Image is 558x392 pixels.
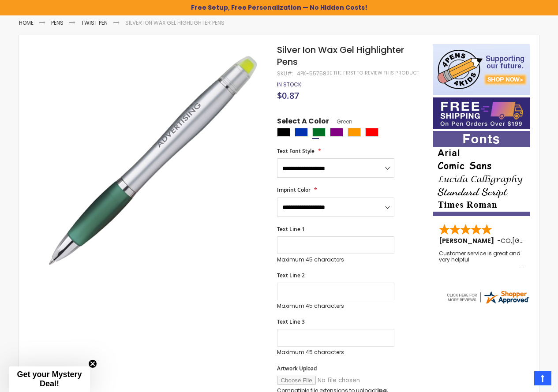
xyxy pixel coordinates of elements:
[19,19,34,26] a: Home
[277,116,329,128] span: Select A Color
[277,81,301,88] div: Availability
[329,118,352,125] span: Green
[17,370,82,388] span: Get your Mystery Deal!
[277,128,290,137] div: Black
[433,44,530,95] img: 4pens 4 kids
[9,366,90,392] div: Get your Mystery Deal!Close teaser
[125,19,225,26] li: Silver Ion Wax Gel Highlighter Pens
[277,349,394,356] p: Maximum 45 characters
[501,236,511,245] span: CO
[81,19,108,26] a: Twist Pen
[277,44,404,68] span: Silver Ion Wax Gel Highlighter Pens
[277,186,311,194] span: Imprint Color
[295,128,308,137] div: Blue
[277,318,305,325] span: Text Line 3
[534,371,551,385] a: Top
[433,97,530,129] img: Free shipping on orders over $199
[446,299,530,307] a: 4pens.com certificate URL
[348,128,361,137] div: Orange
[365,128,378,137] div: Red
[277,256,394,263] p: Maximum 45 characters
[439,250,524,269] div: Customer service is great and very helpful
[433,131,530,216] img: font-personalization-examples
[330,128,343,137] div: Purple
[277,225,305,233] span: Text Line 1
[326,70,419,76] a: Be the first to review this product
[446,289,530,305] img: 4pens.com widget logo
[297,70,326,77] div: 4PK-55758
[439,236,497,245] span: [PERSON_NAME]
[277,302,394,310] p: Maximum 45 characters
[277,272,305,279] span: Text Line 2
[88,359,97,368] button: Close teaser
[312,128,326,137] div: Green
[37,43,266,272] img: green-55758-silver-ion-wax-gel-highlighter-pen_1.jpg
[277,70,293,77] strong: SKU
[277,147,315,155] span: Text Font Style
[277,90,299,101] span: $0.87
[51,19,64,26] a: Pens
[277,81,301,88] span: In stock
[277,365,317,372] span: Artwork Upload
